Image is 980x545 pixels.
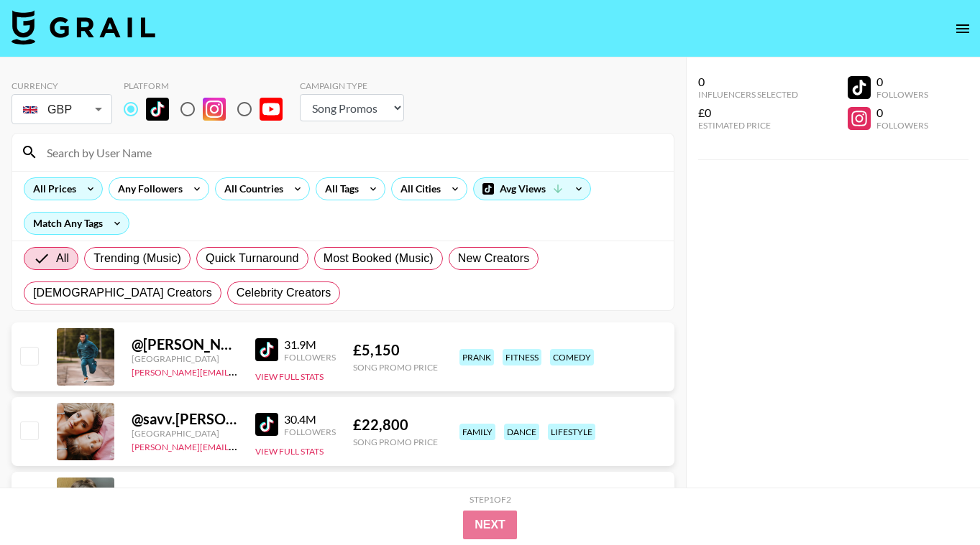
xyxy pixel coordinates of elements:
div: @ brookemonk_ [132,485,238,503]
span: Most Booked (Music) [324,250,434,267]
div: Currency [12,80,112,91]
span: All [56,250,69,267]
img: TikTok [146,98,169,121]
div: lifestyle [548,424,595,440]
div: Song Promo Price [353,362,438,373]
img: TikTok [255,413,278,436]
a: [PERSON_NAME][EMAIL_ADDRESS][DOMAIN_NAME] [132,439,344,452]
div: £ 22,800 [353,416,438,434]
div: @ savv.[PERSON_NAME] [132,410,238,428]
div: £ 5,150 [353,341,438,359]
div: Platform [124,80,294,91]
div: £0 [698,106,798,120]
div: Step 1 of 2 [470,494,511,505]
div: All Cities [392,178,444,200]
span: Celebrity Creators [237,284,331,302]
div: family [459,424,495,440]
div: [GEOGRAPHIC_DATA] [132,353,238,364]
div: dance [504,424,539,440]
div: Estimated Price [698,120,798,131]
div: 31.9M [284,337,336,352]
span: Quick Turnaround [206,250,299,267]
div: All Countries [216,178,286,200]
button: open drawer [948,14,977,43]
div: 0 [698,75,798,89]
div: Followers [284,427,336,437]
div: Followers [876,120,928,131]
div: 30.4M [284,412,336,427]
img: TikTok [255,338,278,361]
button: Next [463,511,517,539]
div: Influencers Selected [698,89,798,100]
span: New Creators [458,250,530,267]
div: 0 [876,75,928,89]
div: 0 [876,106,928,120]
div: Followers [876,89,928,100]
div: fitness [503,349,541,365]
div: prank [459,349,494,365]
img: YouTube [260,98,283,121]
div: All Tags [316,178,362,200]
input: Search by User Name [38,141,665,164]
div: comedy [550,349,594,365]
img: Instagram [203,98,226,121]
div: Match Any Tags [24,213,129,234]
div: GBP [14,97,109,122]
button: View Full Stats [255,371,324,382]
a: [PERSON_NAME][EMAIL_ADDRESS][DOMAIN_NAME] [132,364,344,378]
div: 40.8M [284,487,336,501]
div: @ [PERSON_NAME].[PERSON_NAME] [132,335,238,353]
span: [DEMOGRAPHIC_DATA] Creators [33,284,212,302]
div: Campaign Type [300,80,404,91]
div: All Prices [24,178,79,200]
div: Followers [284,352,336,363]
div: Avg Views [474,178,590,200]
span: Trending (Music) [93,250,181,267]
div: Song Promo Price [353,437,438,447]
button: View Full Stats [255,446,324,457]
div: [GEOGRAPHIC_DATA] [132,428,238,439]
img: Grail Talent [12,10,155,45]
div: Any Followers [109,178,186,200]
